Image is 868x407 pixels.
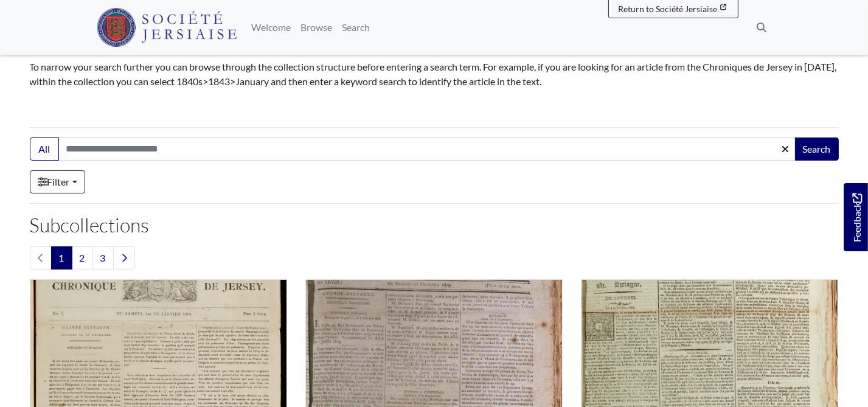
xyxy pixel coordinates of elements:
input: Search this collection... [58,137,796,161]
a: Société Jersiaise logo [97,5,237,50]
button: All [30,137,59,161]
a: Browse [296,15,337,40]
a: Welcome [246,15,296,40]
a: Filter [30,170,85,193]
span: Return to Société Jersiaise [619,4,718,14]
a: Search [337,15,375,40]
span: Goto page 1 [51,246,72,270]
span: Feedback [850,193,864,243]
a: Would you like to provide feedback? [844,183,868,251]
a: Next page [113,246,135,270]
a: Goto page 3 [92,246,114,270]
img: Société Jersiaise [97,8,237,47]
li: Previous page [30,246,52,270]
button: Search [795,137,839,161]
nav: pagination [30,246,839,270]
a: Goto page 2 [72,246,93,270]
h2: Subcollections [30,214,839,237]
p: To narrow your search further you can browse through the collection structure before entering a s... [30,60,839,89]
